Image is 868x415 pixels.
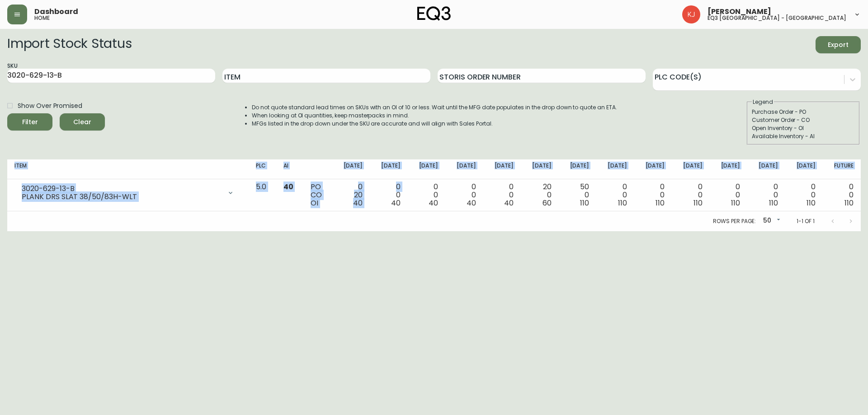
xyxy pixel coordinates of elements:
[747,159,785,179] th: [DATE]
[467,198,476,208] span: 40
[844,198,854,208] span: 110
[755,183,778,207] div: 0 0
[528,183,552,207] div: 20 0
[793,183,816,207] div: 0 0
[483,159,521,179] th: [DATE]
[7,113,52,131] button: Filter
[752,124,855,132] div: Open Inventory - OI
[759,214,782,228] div: 50
[797,217,815,225] p: 1-1 of 1
[415,183,439,207] div: 0 0
[283,182,293,192] span: 40
[656,198,665,208] span: 110
[752,132,855,140] div: Available Inventory - AI
[708,8,771,15] span: [PERSON_NAME]
[807,198,816,208] span: 110
[816,36,861,53] button: Export
[682,5,700,23] img: 24a625d34e264d2520941288c4a55f8e
[769,198,778,208] span: 110
[717,183,741,207] div: 0 0
[370,159,408,179] th: [DATE]
[377,183,401,207] div: 0 0
[429,198,438,208] span: 40
[252,112,617,120] li: When looking at OI quantities, keep masterpacks in mind.
[34,8,78,15] span: Dashboard
[672,159,710,179] th: [DATE]
[731,198,740,208] span: 110
[491,183,514,207] div: 0 0
[830,183,854,207] div: 0 0
[693,198,703,208] span: 110
[752,116,855,124] div: Customer Order - CO
[391,198,401,208] span: 40
[311,198,318,208] span: OI
[332,159,370,179] th: [DATE]
[785,159,823,179] th: [DATE]
[417,6,451,21] img: logo
[580,198,589,208] span: 110
[566,183,590,207] div: 50 0
[7,36,132,53] h2: Import Stock Status
[618,198,627,208] span: 110
[504,198,514,208] span: 40
[252,120,617,128] li: MFGs listed in the drop down under the SKU are accurate and will align with Sales Portal.
[276,159,303,179] th: AI
[22,117,38,128] div: Filter
[445,159,483,179] th: [DATE]
[752,98,774,106] legend: Legend
[60,113,105,131] button: Clear
[249,159,276,179] th: PLC
[252,103,617,112] li: Do not quote standard lead times on SKUs with an OI of 10 or less. Wait until the MFG date popula...
[67,117,98,128] span: Clear
[22,193,222,201] div: PLANK DRS SLAT 38/50/83H-WLT
[353,198,363,208] span: 40
[311,183,325,207] div: PO CO
[249,179,276,211] td: 5.0
[14,183,241,203] div: 3020-629-13-BPLANK DRS SLAT 38/50/83H-WLT
[823,39,854,51] span: Export
[542,198,552,208] span: 60
[823,159,861,179] th: Future
[340,183,363,207] div: 0 20
[559,159,597,179] th: [DATE]
[22,185,222,193] div: 3020-629-13-B
[710,159,748,179] th: [DATE]
[453,183,476,207] div: 0 0
[679,183,703,207] div: 0 0
[634,159,672,179] th: [DATE]
[7,159,249,179] th: Item
[713,217,756,225] p: Rows per page:
[604,183,627,207] div: 0 0
[34,15,50,21] h5: home
[408,159,446,179] th: [DATE]
[596,159,634,179] th: [DATE]
[18,101,82,111] span: Show Over Promised
[752,108,855,116] div: Purchase Order - PO
[708,15,846,21] h5: eq3 [GEOGRAPHIC_DATA] - [GEOGRAPHIC_DATA]
[642,183,665,207] div: 0 0
[521,159,559,179] th: [DATE]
